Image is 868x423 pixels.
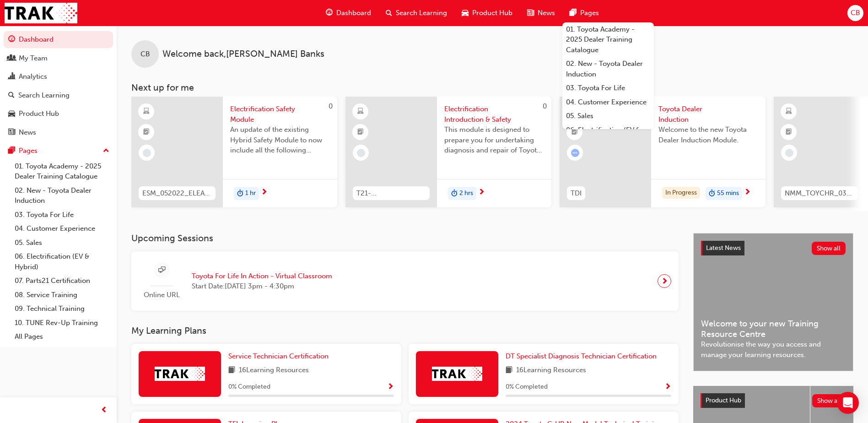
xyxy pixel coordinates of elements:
a: Search Learning [4,87,113,104]
a: 01. Toyota Academy - 2025 Dealer Training Catalogue [11,159,113,184]
a: guage-iconDashboard [318,4,378,22]
span: Online URL [139,290,184,300]
button: Pages [4,142,113,159]
span: next-icon [744,189,751,197]
span: guage-icon [8,36,15,44]
span: booktick-icon [143,126,150,138]
a: Service Technician Certification [228,351,332,362]
a: Product HubShow all [701,393,846,408]
span: booktick-icon [357,126,364,138]
a: Analytics [4,68,113,85]
div: Analytics [19,71,47,82]
a: 01. Toyota Academy - 2025 Dealer Training Catalogue [562,22,654,57]
span: search-icon [386,7,392,19]
h3: My Learning Plans [131,325,679,336]
div: Open Intercom Messenger [837,392,859,414]
span: people-icon [8,54,15,63]
span: Toyota For Life In Action - Virtual Classroom [192,271,332,282]
span: learningResourceType_ELEARNING-icon [143,106,150,118]
span: book-icon [228,365,235,376]
span: Product Hub [706,396,741,404]
a: Dashboard [4,31,113,48]
span: 16 Learning Resources [516,365,586,376]
span: Electrification Safety Module [230,104,330,125]
span: news-icon [527,7,534,19]
button: DashboardMy TeamAnalyticsSearch LearningProduct HubNews [4,29,113,142]
a: DT Specialist Diagnosis Technician Certification [506,351,660,362]
div: Search Learning [18,90,70,101]
img: Trak [5,3,77,23]
a: 05. Sales [11,236,113,250]
span: guage-icon [326,7,333,19]
a: 0T21-FOD_HVIS_PREREQElectrification Introduction & SafetyThis module is designed to prepare you f... [345,97,551,207]
span: An update of the existing Hybrid Safety Module to now include all the following electrification v... [230,125,330,156]
span: news-icon [8,129,15,137]
a: TDIToyota Dealer InductionWelcome to the new Toyota Dealer Induction Module.In Progressduration-i... [560,97,766,207]
img: Trak [155,367,205,381]
button: Show all [812,242,846,255]
span: Toyota Dealer Induction [658,104,758,125]
span: duration-icon [237,188,243,200]
span: Pages [580,8,599,18]
span: car-icon [8,110,15,118]
span: DT Specialist Diagnosis Technician Certification [506,352,657,360]
span: Service Technician Certification [228,352,329,360]
span: book-icon [506,365,512,376]
a: 08. Service Training [11,288,113,302]
span: CB [851,8,860,18]
span: 1 hr [245,188,256,199]
span: pages-icon [570,7,577,19]
h3: Upcoming Sessions [131,233,679,244]
span: 2 hrs [459,188,473,199]
a: pages-iconPages [562,4,606,22]
button: Show Progress [387,381,394,393]
a: 02. New - Toyota Dealer Induction [11,184,113,208]
a: Latest NewsShow all [701,241,846,255]
span: prev-icon [101,405,108,416]
span: learningRecordVerb_NONE-icon [143,149,151,157]
a: Online URLToyota For Life In Action - Virtual ClassroomStart Date:[DATE] 3pm - 4:30pm [139,259,671,304]
a: news-iconNews [520,4,562,22]
button: Show all [812,394,846,407]
span: booktick-icon [571,126,578,138]
h3: Next up for me [117,82,868,93]
span: 55 mins [717,188,739,199]
span: up-icon [103,145,109,157]
div: Product Hub [19,108,59,119]
span: News [538,8,555,18]
span: 0 [329,102,333,110]
span: 0 % Completed [506,382,548,392]
span: NMM_TOYCHR_032024_MODULE_1 [785,188,854,199]
span: Start Date: [DATE] 3pm - 4:30pm [192,281,332,292]
span: Welcome to your new Training Resource Centre [701,319,846,339]
span: Electrification Introduction & Safety [444,104,544,125]
a: Product Hub [4,105,113,122]
span: Latest News [706,244,741,252]
a: 05. Sales [562,109,654,123]
span: ESM_052022_ELEARN [142,188,212,199]
div: In Progress [662,187,700,199]
span: CB [140,49,150,60]
span: sessionType_ONLINE_URL-icon [158,265,165,276]
button: CB [847,5,863,21]
span: learningRecordVerb_ATTEMPT-icon [571,149,579,157]
button: Show Progress [664,381,671,393]
span: 16 Learning Resources [239,365,309,376]
a: 10. TUNE Rev-Up Training [11,316,113,330]
span: learningResourceType_ELEARNING-icon [786,106,792,118]
a: 0ESM_052022_ELEARNElectrification Safety ModuleAn update of the existing Hybrid Safety Module to ... [131,97,337,207]
span: search-icon [8,92,15,100]
span: Show Progress [664,383,671,391]
span: next-icon [261,189,268,197]
span: T21-FOD_HVIS_PREREQ [356,188,426,199]
span: Revolutionise the way you access and manage your learning resources. [701,339,846,360]
a: 04. Customer Experience [562,95,654,109]
span: pages-icon [8,147,15,155]
span: next-icon [661,275,668,287]
span: chart-icon [8,73,15,81]
span: Welcome to the new Toyota Dealer Induction Module. [658,125,758,145]
span: next-icon [478,189,485,197]
span: car-icon [462,7,469,19]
